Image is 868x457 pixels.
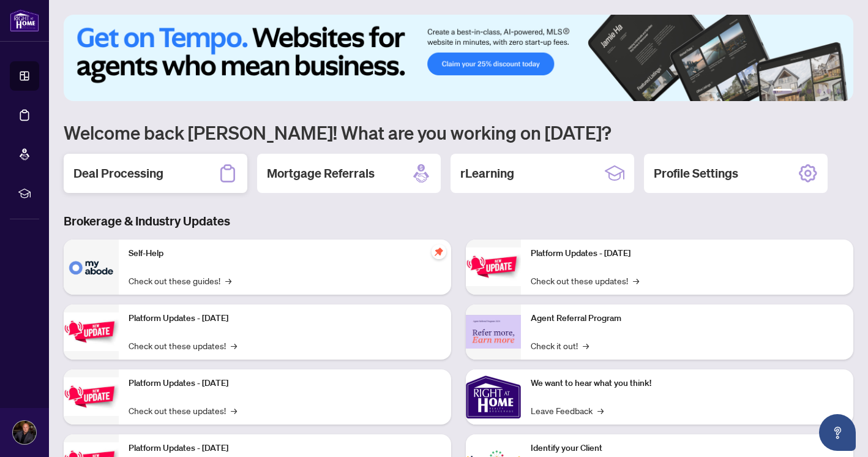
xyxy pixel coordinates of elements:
[225,274,231,287] span: →
[583,339,589,352] span: →
[633,274,639,287] span: →
[531,377,844,390] p: We want to hear what you think!
[531,312,844,325] p: Agent Referral Program
[466,369,521,425] img: We want to hear what you think!
[773,89,792,94] button: 1
[531,404,604,417] a: Leave Feedback→
[129,339,237,352] a: Check out these updates!→
[531,247,844,260] p: Platform Updates - [DATE]
[597,404,604,417] span: →
[64,312,119,351] img: Platform Updates - September 16, 2025
[129,442,441,455] p: Platform Updates - [DATE]
[231,339,237,352] span: →
[432,244,446,259] span: pushpin
[64,377,119,416] img: Platform Updates - July 21, 2025
[129,274,231,287] a: Check out these guides!→
[466,315,521,349] img: Agent Referral Program
[460,165,514,182] h2: rLearning
[836,89,841,94] button: 6
[129,377,441,390] p: Platform Updates - [DATE]
[231,404,237,417] span: →
[797,89,802,94] button: 2
[64,121,853,144] h1: Welcome back [PERSON_NAME]! What are you working on [DATE]?
[267,165,375,182] h2: Mortgage Referrals
[129,312,441,325] p: Platform Updates - [DATE]
[817,89,821,94] button: 4
[64,15,853,101] img: Slide 0
[807,89,812,94] button: 3
[826,89,831,94] button: 5
[531,274,639,287] a: Check out these updates!→
[531,339,589,352] a: Check it out!→
[64,213,853,230] h3: Brokerage & Industry Updates
[466,247,521,286] img: Platform Updates - June 23, 2025
[64,240,119,295] img: Self-Help
[129,404,237,417] a: Check out these updates!→
[531,442,844,455] p: Identify your Client
[654,165,738,182] h2: Profile Settings
[819,414,856,451] button: Open asap
[73,165,163,182] h2: Deal Processing
[129,247,441,260] p: Self-Help
[13,421,36,444] img: Profile Icon
[10,9,39,32] img: logo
